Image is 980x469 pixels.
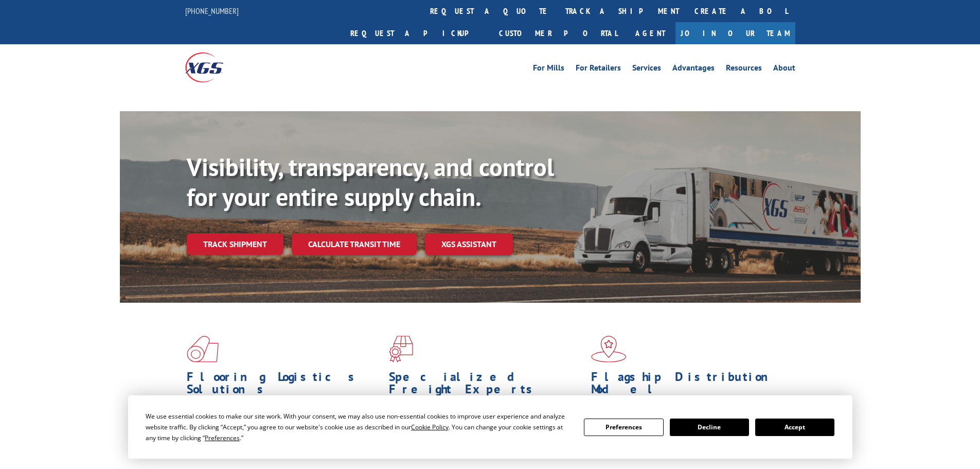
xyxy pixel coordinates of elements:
[205,433,240,442] span: Preferences
[389,336,413,362] img: xgs-icon-focused-on-flooring-red
[670,419,749,436] button: Decline
[389,371,583,401] h1: Specialized Freight Experts
[185,6,239,16] a: [PHONE_NUMBER]
[187,151,554,213] b: Visibility, transparency, and control for your entire supply chain.
[576,64,621,75] a: For Retailers
[625,22,675,44] a: Agent
[726,64,762,75] a: Resources
[675,22,795,44] a: Join Our Team
[187,336,219,362] img: xgs-icon-total-supply-chain-intelligence-red
[292,233,417,255] a: Calculate transit time
[425,233,513,255] a: XGS ASSISTANT
[672,64,715,75] a: Advantages
[773,64,795,75] a: About
[533,64,564,75] a: For Mills
[591,336,627,362] img: xgs-icon-flagship-distribution-model-red
[343,22,491,44] a: Request a pickup
[187,233,283,255] a: Track shipment
[187,371,381,401] h1: Flooring Logistics Solutions
[411,423,449,431] span: Cookie Policy
[128,395,852,459] div: Cookie Consent Prompt
[584,419,663,436] button: Preferences
[591,371,786,401] h1: Flagship Distribution Model
[491,22,625,44] a: Customer Portal
[755,419,834,436] button: Accept
[632,64,661,75] a: Services
[146,411,572,443] div: We use essential cookies to make our site work. With your consent, we may also use non-essential ...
